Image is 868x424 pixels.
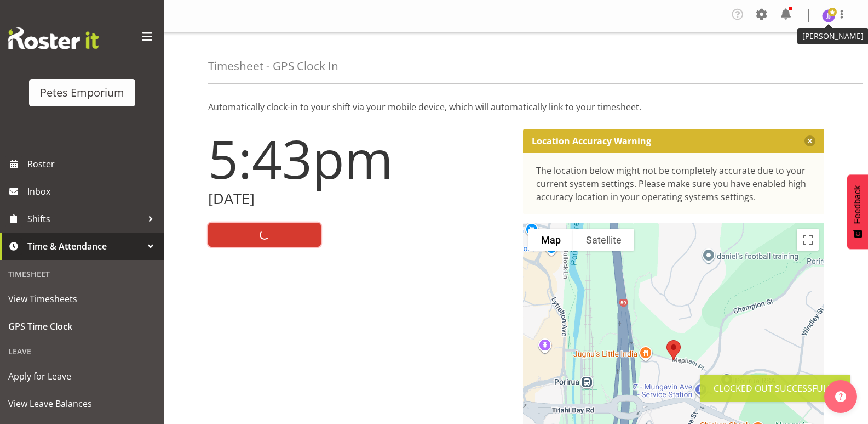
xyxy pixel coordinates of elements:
a: Apply for Leave [3,363,162,390]
h1: 5:43pm [208,129,510,188]
a: GPS Time Clock [3,313,162,340]
div: The location below might not be completely accurate due to your current system settings. Please m... [536,164,812,203]
button: Feedback - Show survey [847,174,868,249]
h2: [DATE] [208,190,510,207]
img: Rosterit website logo [8,27,99,49]
button: Show satellite imagery [573,229,634,251]
div: Leave [3,340,162,363]
button: Close message [804,135,815,146]
span: View Leave Balances [8,395,156,412]
span: Time & Attendance [27,238,142,255]
span: Feedback [853,185,863,224]
span: Shifts [27,211,142,227]
div: Petes Emporium [40,84,124,101]
h4: Timesheet - GPS Clock In [208,60,338,72]
button: Show street map [528,229,573,251]
span: Inbox [27,183,159,200]
button: Toggle fullscreen view [797,229,819,251]
span: Roster [27,156,159,172]
a: View Leave Balances [3,390,162,417]
p: Automatically clock-in to your shift via your mobile device, which will automatically link to you... [208,100,824,114]
span: Apply for Leave [8,368,156,385]
div: Clocked out Successfully [714,382,837,395]
img: help-xxl-2.png [835,391,846,402]
span: View Timesheets [8,291,156,307]
span: GPS Time Clock [8,318,156,335]
div: Timesheet [3,263,162,285]
a: View Timesheets [3,285,162,313]
p: Location Accuracy Warning [532,135,651,146]
img: janelle-jonkers702.jpg [822,9,835,22]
